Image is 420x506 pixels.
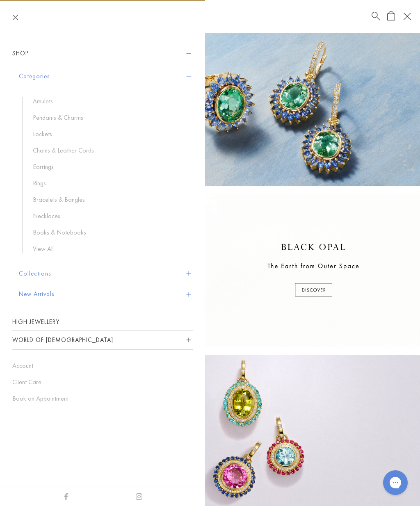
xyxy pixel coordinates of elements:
a: Bracelets & Bangles [33,195,185,204]
a: High Jewellery [12,313,193,330]
a: Rings [33,179,185,188]
a: Necklaces [33,212,185,221]
a: Book an Appointment [12,394,193,403]
a: Facebook [63,491,69,500]
button: Open navigation [400,9,414,23]
a: Books & Notebooks [33,228,185,237]
a: Chains & Leather Cords [33,146,185,155]
button: Close navigation [12,14,18,21]
a: Account [12,361,193,370]
button: Shop [12,44,193,63]
button: World of [DEMOGRAPHIC_DATA] [12,331,193,349]
iframe: Gorgias live chat messenger [379,467,412,498]
a: Instagram [136,491,142,500]
a: Amulets [33,97,185,106]
a: Open Shopping Bag [387,11,395,21]
button: Categories [19,66,193,87]
a: Earrings [33,162,185,171]
button: Collections [19,263,193,284]
a: Search [372,11,380,21]
nav: Sidebar navigation [12,44,193,350]
a: Client Care [12,378,193,387]
a: Lockets [33,130,185,139]
button: New Arrivals [19,284,193,305]
a: View All [33,244,185,253]
a: Pendants & Charms [33,113,185,122]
